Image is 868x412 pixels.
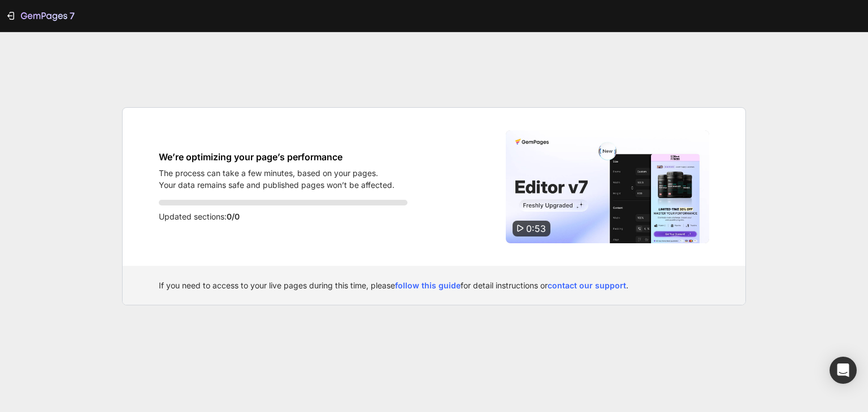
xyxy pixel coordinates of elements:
[159,210,407,223] p: Updated sections:
[830,357,857,384] div: Open Intercom Messenger
[395,280,461,290] a: follow this guide
[159,167,394,179] p: The process can take a few minutes, based on your pages.
[506,130,709,243] img: Video thumbnail
[70,9,75,23] p: 7
[227,212,240,221] span: 0/0
[548,280,626,290] a: contact our support
[159,150,394,164] h1: We’re optimizing your page’s performance
[159,279,709,291] div: If you need to access to your live pages during this time, please for detail instructions or .
[526,223,546,234] span: 0:53
[159,179,394,191] p: Your data remains safe and published pages won’t be affected.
